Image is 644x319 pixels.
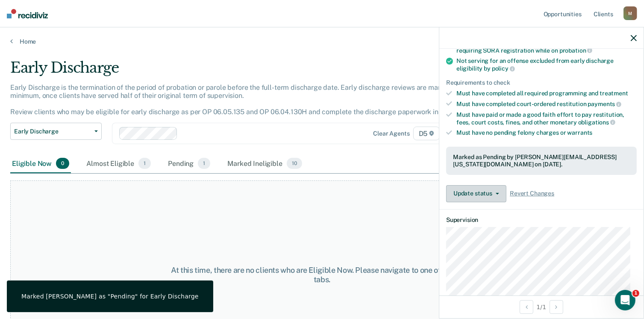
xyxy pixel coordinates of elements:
[287,158,302,169] span: 10
[446,79,637,86] div: Requirements to check
[226,154,303,173] div: Marked Ineligible
[21,292,199,300] div: Marked [PERSON_NAME] as "Pending" for Early Discharge
[56,158,69,169] span: 0
[568,129,593,136] span: warrants
[14,128,91,135] span: Early Discharge
[10,83,470,116] p: Early Discharge is the termination of the period of probation or parole before the full-term disc...
[7,9,48,18] img: Recidiviz
[632,290,639,297] span: 1
[456,57,637,72] div: Not serving for an offense excluded from early discharge eligibility by
[166,266,478,284] div: At this time, there are no clients who are Eligible Now. Please navigate to one of the other tabs.
[446,216,637,224] dt: Supervision
[550,300,563,314] button: Next Opportunity
[10,154,71,173] div: Eligible Now
[510,190,554,197] span: Revert Changes
[456,129,637,136] div: Must have no pending felony charges or
[456,100,637,108] div: Must have completed court-ordered restitution
[520,300,533,314] button: Previous Opportunity
[166,154,212,173] div: Pending
[10,38,634,45] a: Home
[600,90,628,97] span: treatment
[456,90,637,97] div: Must have completed all required programming and
[456,111,637,126] div: Must have paid or made a good faith effort to pay restitution, fees, court costs, fines, and othe...
[373,130,409,137] div: Clear agents
[615,290,635,310] iframe: Intercom live chat
[578,119,615,126] span: obligations
[453,154,630,168] div: Marked as Pending by [PERSON_NAME][EMAIL_ADDRESS][US_STATE][DOMAIN_NAME] on [DATE].
[413,127,440,140] span: D5
[10,59,493,83] div: Early Discharge
[623,6,637,20] div: M
[446,185,506,202] button: Update status
[588,100,622,107] span: payments
[439,295,644,318] div: 1 / 1
[138,158,151,169] span: 1
[492,65,515,72] span: policy
[198,158,210,169] span: 1
[85,154,153,173] div: Almost Eligible
[559,47,593,54] span: probation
